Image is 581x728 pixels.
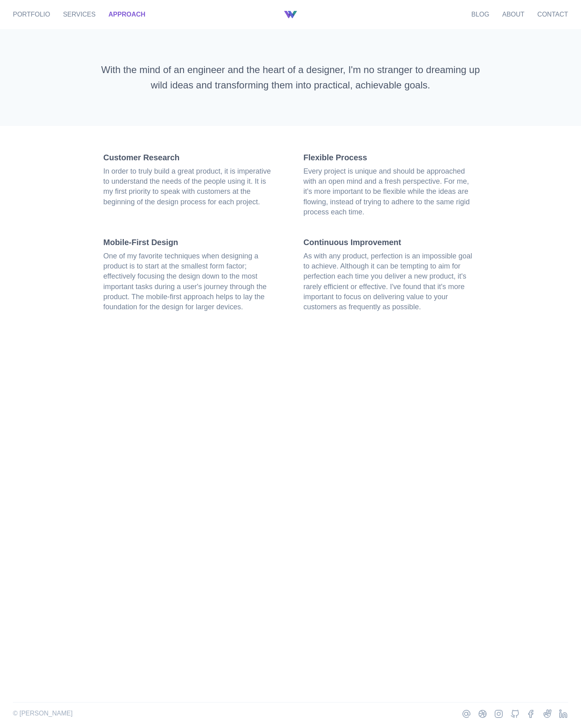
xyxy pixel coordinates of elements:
a: GitHub [510,709,520,719]
a: Approach [109,11,146,18]
h4: Continuous Improvement [303,237,478,248]
a: Email [462,709,471,719]
p: © [PERSON_NAME] [13,709,73,718]
h4: Flexible Process [303,152,478,163]
a: AngelList [542,709,552,719]
h4: Mobile-First Design [103,237,278,248]
h1: With the mind of an engineer and the heart of a designer, I'm no stranger to dreaming up wild ide... [97,62,484,93]
a: Back to Home [284,8,297,21]
p: One of my favorite techniques when designing a product is to start at the smallest form factor; e... [103,251,278,312]
p: Every project is unique and should be approached with an open mind and a fresh perspective. For m... [303,166,478,217]
p: As with any product, perfection is an impossible goal to achieve. Although it can be tempting to ... [303,251,478,312]
a: Contact [537,11,568,18]
a: Instagram [494,709,504,719]
a: Blog [471,11,489,18]
a: Portfolio [13,11,50,18]
a: About [502,11,525,18]
a: Facebook [526,709,536,719]
h4: Customer Research [103,152,278,163]
p: In order to truly build a great product, it is imperative to understand the needs of the people u... [103,166,278,207]
a: Dribbble [478,709,487,719]
a: LinkedIn [558,709,568,719]
a: Services [63,11,96,18]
